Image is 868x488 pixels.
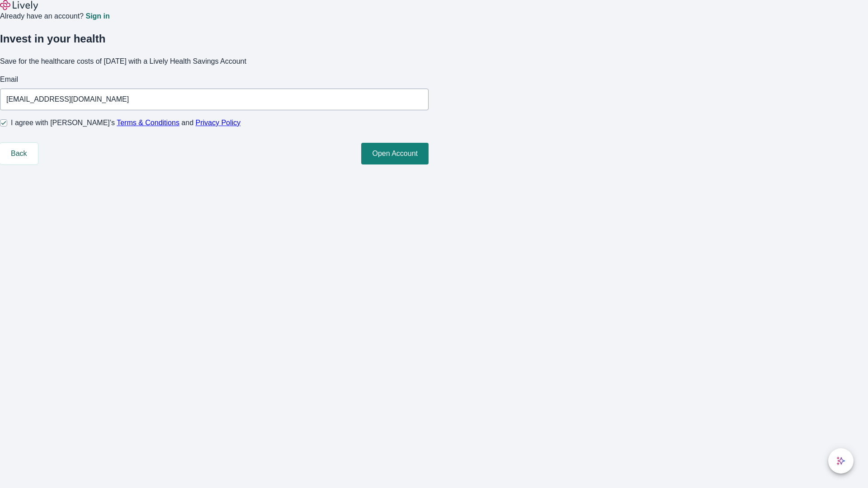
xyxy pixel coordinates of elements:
a: Terms & Conditions [117,119,179,127]
a: Sign in [85,13,109,20]
button: chat [828,448,854,474]
button: Open Account [361,143,429,164]
svg: Lively AI Assistant [836,456,845,465]
span: I agree with [PERSON_NAME]’s and [11,117,241,128]
a: Privacy Policy [196,119,241,127]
